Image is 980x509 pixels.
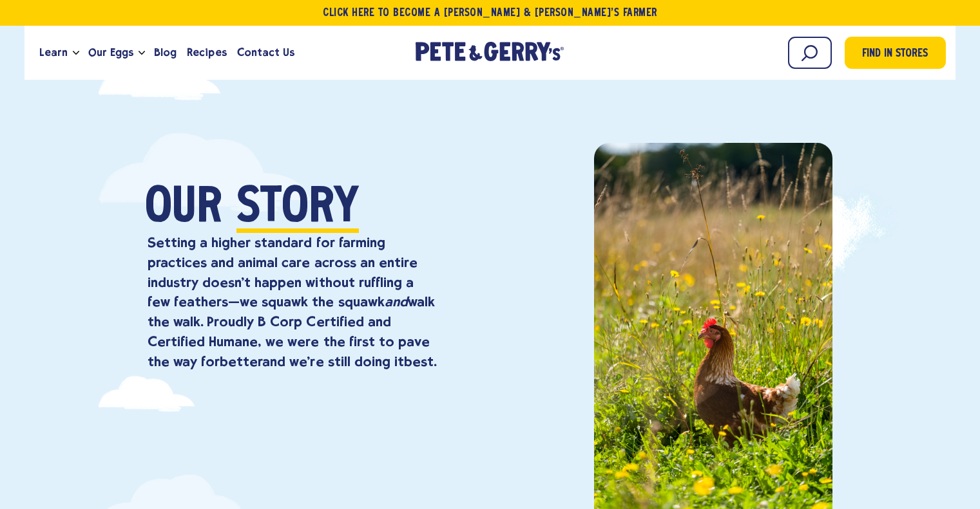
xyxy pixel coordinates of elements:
strong: better [220,353,262,369]
button: Open the dropdown menu for Learn [73,51,79,55]
span: Story [236,185,359,233]
em: and [385,293,408,310]
a: Recipes [182,35,231,70]
button: Open the dropdown menu for Our Eggs [139,51,145,55]
input: Search [788,37,832,69]
span: Our Eggs [88,44,133,60]
span: Recipes [187,44,226,60]
span: Learn [39,44,68,60]
a: Blog [149,35,182,70]
a: Our Eggs [83,35,139,70]
span: Find in Stores [862,46,928,63]
p: Setting a higher standard for farming practices and animal care across an entire industry doesn’t... [148,233,436,372]
span: Our [145,185,222,233]
a: Contact Us [232,35,300,70]
span: Contact Us [237,44,294,60]
span: Blog [154,44,177,60]
a: Learn [34,35,73,70]
a: Find in Stores [845,37,946,69]
strong: best [404,353,434,369]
